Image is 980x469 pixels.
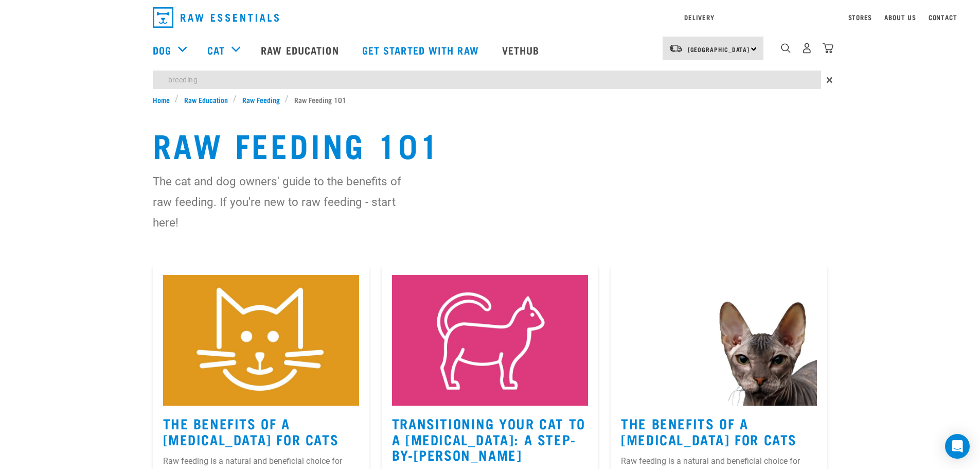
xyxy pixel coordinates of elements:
img: home-icon@2x.png [823,43,833,54]
img: Raw-Essentials-Website-Banners-Sphinx.jpg [621,275,817,406]
a: Delivery [684,15,714,19]
a: Contact [929,15,957,19]
img: van-moving.png [669,44,683,53]
a: Get started with Raw [352,29,492,71]
span: Raw Education [184,94,228,105]
a: Stores [848,15,872,19]
div: Open Intercom Messenger [945,434,970,459]
img: Instagram_Core-Brand_Wildly-Good-Nutrition-2.jpg [163,275,359,406]
span: Home [153,94,170,105]
a: Vethub [492,29,553,71]
img: Raw Essentials Logo [153,7,279,28]
img: home-icon-1@2x.png [781,43,791,53]
span: [GEOGRAPHIC_DATA] [688,47,750,51]
a: The Benefits Of A [MEDICAL_DATA] For Cats [621,419,797,443]
img: user.png [801,43,812,54]
p: The cat and dog owners' guide to the benefits of raw feeding. If you're new to raw feeding - star... [153,171,423,233]
a: Dog [153,42,171,58]
nav: dropdown navigation [145,3,836,32]
a: The Benefits Of A [MEDICAL_DATA] For Cats [163,419,339,443]
a: About Us [884,15,916,19]
nav: breadcrumbs [153,94,828,105]
img: Instagram_Core-Brand_Wildly-Good-Nutrition-13.jpg [392,275,588,406]
h1: Raw Feeding 101 [153,126,828,163]
span: Raw Feeding [242,94,280,105]
a: Transitioning Your Cat to a [MEDICAL_DATA]: A Step-by-[PERSON_NAME] [392,419,585,458]
a: Raw Feeding [237,94,285,105]
a: Raw Education [179,94,233,105]
a: Cat [207,42,225,58]
input: Search... [153,71,821,89]
a: Home [153,94,175,105]
span: × [826,71,833,89]
a: Raw Education [251,29,351,71]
